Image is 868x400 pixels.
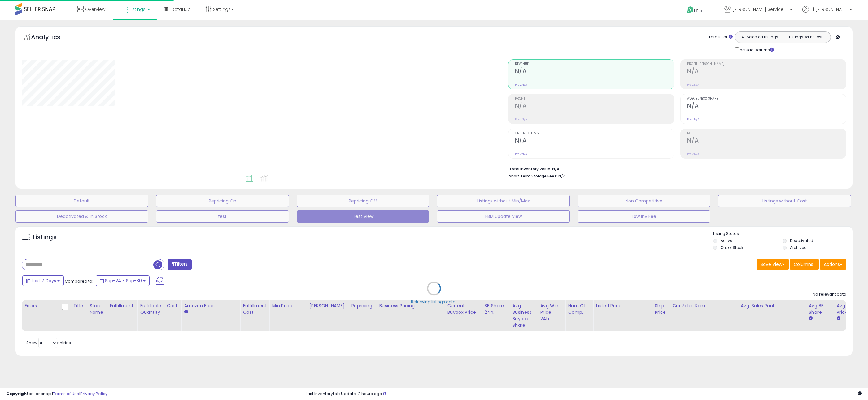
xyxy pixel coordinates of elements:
span: Overview [85,6,105,12]
span: [PERSON_NAME] Services LLC [732,6,788,12]
b: Short Term Storage Fees: [509,173,557,179]
div: Retrieving listings data.. [411,299,457,305]
button: Default [15,195,148,207]
h2: N/A [515,137,674,145]
button: FBM Update View [437,210,570,223]
li: N/A [509,165,842,172]
span: ROI [687,132,846,135]
button: Test View [297,210,430,223]
button: Low Inv Fee [578,210,710,223]
span: Ordered Items [515,132,674,135]
button: Listings With Cost [783,33,829,41]
span: Avg. Buybox Share [687,97,846,100]
small: Prev: N/A [515,152,527,156]
span: Revenue [515,62,674,66]
span: Hi [PERSON_NAME] [810,6,848,12]
div: Totals For [709,34,733,40]
span: N/A [558,173,566,179]
small: Prev: N/A [687,117,699,121]
h2: N/A [515,102,674,111]
button: test [156,210,289,223]
button: Listings without Min/Max [437,195,570,207]
button: Repricing On [156,195,289,207]
button: Listings without Cost [718,195,851,207]
div: Include Returns [730,46,781,53]
i: Get Help [686,6,694,14]
span: Profit [PERSON_NAME] [687,62,846,66]
span: Profit [515,97,674,100]
button: All Selected Listings [737,33,783,41]
a: Hi [PERSON_NAME] [802,6,852,20]
small: Prev: N/A [515,83,527,87]
span: DataHub [171,6,191,12]
small: Prev: N/A [687,83,699,87]
h5: Analytics [31,33,72,43]
span: Help [694,8,702,13]
a: Help [682,2,714,20]
button: Repricing Off [297,195,430,207]
h2: N/A [687,68,846,76]
button: Deactivated & In Stock [15,210,148,223]
small: Prev: N/A [687,152,699,156]
b: Total Inventory Value: [509,166,551,172]
h2: N/A [687,102,846,111]
h2: N/A [687,137,846,145]
span: Listings [129,6,146,12]
h2: N/A [515,68,674,76]
small: Prev: N/A [515,117,527,121]
button: Non Competitive [578,195,710,207]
